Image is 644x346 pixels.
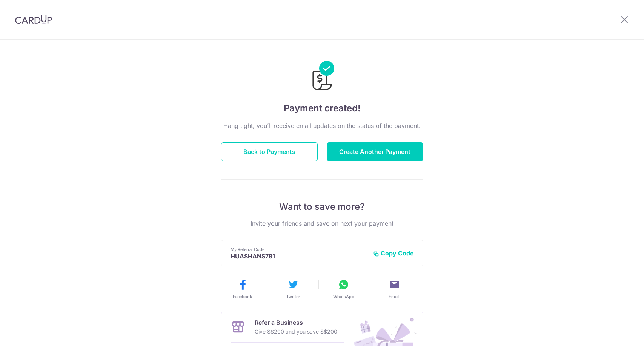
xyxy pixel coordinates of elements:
[286,294,300,300] span: Twitter
[255,318,337,327] p: Refer a Business
[221,121,423,130] p: Hang tight, you’ll receive email updates on the status of the payment.
[389,294,400,300] span: Email
[15,15,52,24] img: CardUp
[221,142,318,161] button: Back to Payments
[221,101,423,115] h4: Payment created!
[333,294,354,300] span: WhatsApp
[321,278,366,300] button: WhatsApp
[327,142,423,161] button: Create Another Payment
[231,246,367,252] p: My Referral Code
[221,219,423,228] p: Invite your friends and save on next your payment
[373,249,414,257] button: Copy Code
[231,252,367,260] p: HUASHANS791
[372,278,417,300] button: Email
[255,327,337,336] p: Give S$200 and you save S$200
[310,61,334,92] img: Payments
[233,294,252,300] span: Facebook
[271,278,315,300] button: Twitter
[220,278,265,300] button: Facebook
[221,201,423,213] p: Want to save more?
